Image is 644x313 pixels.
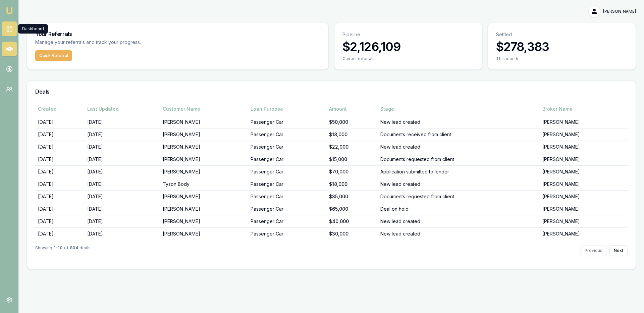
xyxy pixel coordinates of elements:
td: Passenger Car [248,178,326,190]
td: [PERSON_NAME] [540,141,628,153]
td: [PERSON_NAME] [540,153,628,165]
td: [PERSON_NAME] [160,141,248,153]
td: [DATE] [85,178,160,190]
td: [PERSON_NAME] [540,116,628,128]
td: [PERSON_NAME] [540,165,628,178]
div: Loan Purpose [251,106,323,112]
div: $40,000 [329,218,375,225]
td: [PERSON_NAME] [540,178,628,190]
td: [PERSON_NAME] [160,153,248,165]
td: [DATE] [85,203,160,215]
td: [PERSON_NAME] [540,227,628,240]
strong: 1 - 10 [54,245,63,256]
td: New lead created [378,116,540,128]
h3: Your Referrals [35,31,320,37]
td: [DATE] [85,165,160,178]
td: Passenger Car [248,203,326,215]
td: [PERSON_NAME] [160,203,248,215]
td: [DATE] [85,141,160,153]
img: emu-icon-u.png [5,7,13,15]
h3: Deals [35,89,628,94]
p: Pipeline [342,31,474,38]
div: Broker Name [542,106,625,112]
p: Settled [496,31,628,38]
td: [PERSON_NAME] [540,215,628,227]
td: [PERSON_NAME] [160,165,248,178]
td: New lead created [378,178,540,190]
button: Quick Referral [35,50,72,61]
div: Showing of deals [35,245,91,256]
td: Documents requested from client [378,153,540,165]
div: $30,000 [329,230,375,237]
div: $15,000 [329,156,375,163]
td: Passenger Car [248,128,326,141]
td: Passenger Car [248,165,326,178]
td: [DATE] [35,153,85,165]
td: [PERSON_NAME] [540,190,628,203]
div: Amount [329,106,375,112]
div: Created [38,106,82,112]
td: Deal on hold [378,203,540,215]
div: Dashboard [18,24,48,34]
td: [DATE] [35,141,85,153]
td: Application submitted to lender [378,165,540,178]
td: [PERSON_NAME] [160,227,248,240]
p: Manage your referrals and track your progress. [35,39,207,46]
td: [PERSON_NAME] [160,116,248,128]
div: $22,000 [329,144,375,150]
div: Customer Name [163,106,245,112]
strong: 804 [70,245,78,256]
div: $70,000 [329,168,375,175]
td: New lead created [378,227,540,240]
td: [DATE] [85,227,160,240]
td: Passenger Car [248,153,326,165]
td: [DATE] [85,190,160,203]
span: [PERSON_NAME] [603,9,636,14]
td: New lead created [378,141,540,153]
td: [DATE] [35,227,85,240]
td: [PERSON_NAME] [540,128,628,141]
td: [DATE] [85,128,160,141]
td: Passenger Car [248,141,326,153]
div: Last Updated [87,106,157,112]
td: [PERSON_NAME] [160,190,248,203]
h3: $278,383 [496,40,628,53]
div: Stage [380,106,537,112]
button: Next [609,245,628,256]
div: $18,000 [329,181,375,188]
td: Passenger Car [248,116,326,128]
td: [PERSON_NAME] [540,203,628,215]
td: Passenger Car [248,227,326,240]
td: [DATE] [85,153,160,165]
td: [DATE] [85,116,160,128]
div: Current referrals [342,56,474,61]
td: [DATE] [35,190,85,203]
td: [PERSON_NAME] [160,128,248,141]
div: $65,000 [329,206,375,212]
td: [DATE] [85,215,160,227]
td: Documents requested from client [378,190,540,203]
td: Documents received from client [378,128,540,141]
div: $18,000 [329,131,375,138]
div: $50,000 [329,119,375,125]
td: [DATE] [35,128,85,141]
td: [DATE] [35,203,85,215]
h3: $2,126,109 [342,40,474,53]
td: [PERSON_NAME] [160,215,248,227]
div: This month [496,56,628,61]
td: [DATE] [35,215,85,227]
td: [DATE] [35,116,85,128]
td: Passenger Car [248,215,326,227]
td: Passenger Car [248,190,326,203]
div: $35,000 [329,193,375,200]
td: New lead created [378,215,540,227]
td: Tyson Body [160,178,248,190]
td: [DATE] [35,178,85,190]
td: [DATE] [35,165,85,178]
